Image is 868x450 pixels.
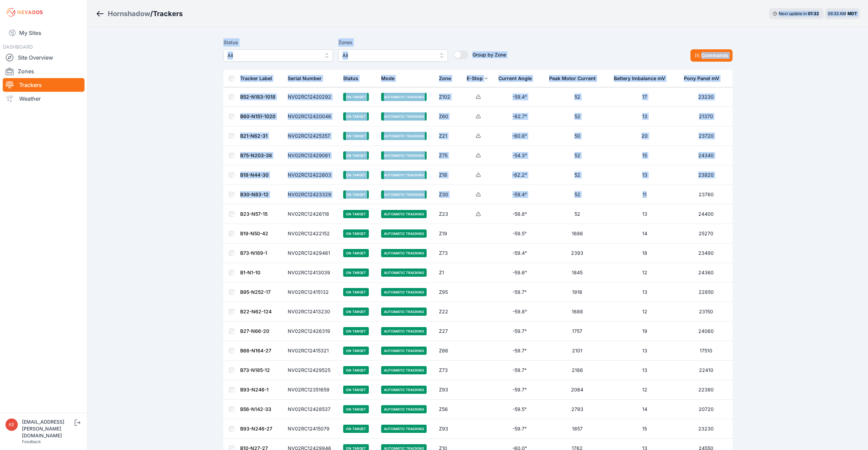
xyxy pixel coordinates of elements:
[240,172,269,178] a: B18-N44-30
[494,87,545,107] td: -59.4°
[435,107,463,126] td: Z60
[545,419,610,439] td: 1857
[284,107,339,126] td: NV02RC12420046
[343,288,369,296] span: On Target
[680,146,733,165] td: 24340
[610,224,679,243] td: 14
[288,75,322,82] div: Serial Number
[680,283,733,302] td: 22850
[494,165,545,185] td: -62.2°
[240,426,272,432] a: B93-N246-27
[153,9,183,18] h3: Trackers
[96,5,183,23] nav: Breadcrumb
[240,289,271,295] a: B95-N252-17
[684,70,725,87] button: Pony Panel mV
[284,204,339,224] td: NV02RC12426118
[549,75,596,82] div: Peak Motor Current
[240,367,270,373] a: B73-N185-12
[435,302,463,322] td: Z22
[381,132,427,140] span: Automatic Tracking
[343,386,369,394] span: On Target
[3,64,85,78] a: Zones
[3,44,33,50] span: DASHBOARD
[680,302,733,322] td: 23150
[680,204,733,224] td: 24400
[240,75,272,82] div: Tracker Label
[343,190,369,199] span: On Target
[435,185,463,204] td: Z30
[284,185,339,204] td: NV02RC12423329
[494,107,545,126] td: -62.7°
[435,380,463,400] td: Z93
[381,327,427,335] span: Automatic Tracking
[494,243,545,263] td: -59.4°
[610,87,679,107] td: 17
[381,249,427,257] span: Automatic Tracking
[5,7,44,18] img: Nevados
[828,11,846,16] span: 06:33 AM
[680,243,733,263] td: 23490
[435,224,463,243] td: Z19
[338,38,448,47] label: Zones
[343,151,369,160] span: On Target
[545,87,610,107] td: 52
[381,70,400,87] button: Mode
[435,263,463,283] td: Z1
[680,419,733,439] td: 23230
[439,75,451,82] div: Zone
[343,70,364,87] button: Status
[779,11,807,16] span: Next update in
[545,243,610,263] td: 2393
[545,380,610,400] td: 2064
[494,204,545,224] td: -58.8°
[240,328,269,334] a: B27-N66-20
[343,112,369,121] span: On Target
[284,263,339,283] td: NV02RC12413039
[494,283,545,302] td: -59.7°
[435,165,463,185] td: Z18
[545,283,610,302] td: 1916
[381,112,427,121] span: Automatic Tracking
[435,87,463,107] td: Z102
[610,419,679,439] td: 15
[223,38,333,47] label: Status
[343,210,369,218] span: On Target
[545,361,610,380] td: 2186
[240,133,268,139] a: B21-N62-31
[435,361,463,380] td: Z73
[381,308,427,316] span: Automatic Tracking
[680,263,733,283] td: 24360
[494,126,545,146] td: -60.8°
[549,70,601,87] button: Peak Motor Current
[343,405,369,413] span: On Target
[610,302,679,322] td: 12
[240,152,272,158] a: B75-N203-38
[342,51,434,60] span: All
[381,93,427,101] span: Automatic Tracking
[240,211,268,217] a: B23-N57-15
[284,243,339,263] td: NV02RC12429461
[610,361,679,380] td: 13
[108,9,150,18] a: Hornshadow
[381,386,427,394] span: Automatic Tracking
[343,75,358,82] div: Status
[240,70,277,87] button: Tracker Label
[381,366,427,374] span: Automatic Tracking
[680,380,733,400] td: 22380
[284,283,339,302] td: NV02RC12415132
[680,322,733,341] td: 24060
[284,419,339,439] td: NV02RC12415079
[228,51,319,60] span: All
[3,25,85,41] a: My Sites
[223,49,333,62] button: All
[240,250,267,256] a: B73-N189-1
[381,347,427,355] span: Automatic Tracking
[610,146,679,165] td: 15
[343,93,369,101] span: On Target
[680,126,733,146] td: 23720
[343,132,369,140] span: On Target
[5,418,18,431] img: keadams@sundt.com
[381,425,427,433] span: Automatic Tracking
[545,341,610,361] td: 2101
[494,302,545,322] td: -59.8°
